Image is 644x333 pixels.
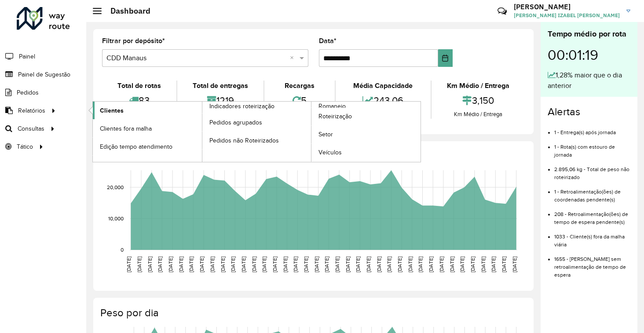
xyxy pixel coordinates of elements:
text: [DATE] [293,256,298,272]
button: Choose Date [438,49,453,67]
li: 1 - Retroalimentação(ões) de coordenadas pendente(s) [554,181,630,204]
span: Indicadores roteirização [209,102,274,111]
li: 208 - Retroalimentação(ões) de tempo de espera pendente(s) [554,204,630,226]
span: Clientes fora malha [100,124,152,133]
li: 2.895,06 kg - Total de peso não roteirizado [554,159,630,181]
text: [DATE] [209,256,215,272]
div: 3,150 [434,91,523,110]
span: Edição tempo atendimento [100,142,172,151]
div: 00:01:19 [548,40,630,70]
text: [DATE] [480,256,486,272]
span: Painel [19,52,35,61]
text: [DATE] [439,256,444,272]
a: Edição tempo atendimento [93,138,202,155]
h4: Alertas [548,106,630,118]
li: 1 - Entrega(s) após jornada [554,122,630,136]
div: 5 [267,91,332,110]
text: [DATE] [470,256,476,272]
li: 1033 - Cliente(s) fora da malha viária [554,226,630,249]
text: [DATE] [126,256,132,272]
div: Km Médio / Entrega [434,110,523,119]
a: Pedidos agrupados [202,113,311,131]
text: [DATE] [147,256,153,272]
text: [DATE] [397,256,402,272]
text: [DATE] [199,256,205,272]
text: [DATE] [324,256,329,272]
span: Pedidos [17,88,39,97]
text: [DATE] [376,256,382,272]
span: [PERSON_NAME] IZABEL [PERSON_NAME] [514,11,620,19]
div: Total de rotas [104,81,174,91]
div: 83 [104,91,174,110]
label: Filtrar por depósito [102,36,165,46]
div: Média Capacidade [338,81,428,91]
text: [DATE] [188,256,194,272]
a: Contato Rápido [493,2,512,21]
span: Consultas [18,124,44,133]
h4: Peso por dia [100,307,525,319]
div: Recargas [267,81,332,91]
div: 1219 [179,91,261,110]
text: [DATE] [230,256,236,272]
span: Pedidos agrupados [209,118,262,127]
li: 1655 - [PERSON_NAME] sem retroalimentação de tempo de espera [554,249,630,279]
span: Relatórios [18,106,45,115]
h2: Dashboard [102,6,150,16]
text: [DATE] [512,256,517,272]
text: [DATE] [501,256,507,272]
text: [DATE] [449,256,455,272]
text: [DATE] [428,256,434,272]
a: Romaneio [202,102,421,162]
span: Roteirização [318,112,352,121]
text: [DATE] [345,256,351,272]
text: [DATE] [251,256,257,272]
text: [DATE] [490,256,496,272]
a: Clientes [93,102,202,119]
span: Pedidos não Roteirizados [209,136,279,145]
a: Clientes fora malha [93,120,202,137]
text: [DATE] [407,256,413,272]
text: [DATE] [417,256,423,272]
div: 243,06 [338,91,428,110]
a: Veículos [311,144,421,161]
text: [DATE] [272,256,278,272]
a: Roteirização [311,108,421,125]
span: Tático [17,142,33,151]
span: Clear all [290,53,297,63]
text: [DATE] [282,256,288,272]
text: [DATE] [459,256,465,272]
a: Indicadores roteirização [93,102,311,162]
span: Romaneio [318,102,346,111]
text: [DATE] [303,256,309,272]
text: [DATE] [366,256,371,272]
text: [DATE] [168,256,173,272]
text: 10,000 [108,216,124,221]
a: Setor [311,126,421,143]
text: [DATE] [386,256,392,272]
span: Painel de Sugestão [18,70,70,79]
text: [DATE] [178,256,184,272]
text: [DATE] [355,256,361,272]
label: Data [319,36,337,46]
text: [DATE] [157,256,163,272]
a: Pedidos não Roteirizados [202,132,311,149]
div: Km Médio / Entrega [434,81,523,91]
text: [DATE] [334,256,340,272]
span: Setor [318,130,333,139]
h3: [PERSON_NAME] [514,3,620,11]
div: Total de entregas [179,81,261,91]
span: Clientes [100,106,124,115]
text: [DATE] [314,256,319,272]
text: [DATE] [261,256,267,272]
text: 0 [121,247,124,252]
div: Tempo médio por rota [548,28,630,40]
div: 1,28% maior que o dia anterior [548,70,630,91]
li: 1 - Rota(s) com estouro de jornada [554,136,630,159]
text: [DATE] [241,256,246,272]
span: Veículos [318,148,342,157]
text: [DATE] [220,256,226,272]
text: 20,000 [107,184,124,190]
text: [DATE] [136,256,142,272]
